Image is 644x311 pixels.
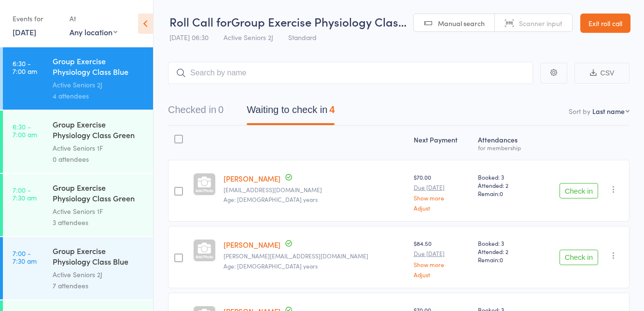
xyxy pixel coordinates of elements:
span: Scanner input [519,18,562,28]
span: Remain: [478,255,533,264]
div: Last name [592,106,625,116]
span: 0 [500,255,503,264]
a: 6:30 -7:00 amGroup Exercise Physiology Class Blue RoomActive Seniors 2J4 attendees [3,47,153,110]
div: for membership [478,144,533,151]
div: 3 attendees [53,217,145,228]
small: Due [DATE] [414,250,470,257]
div: Group Exercise Physiology Class Green Room [53,182,145,206]
div: Group Exercise Physiology Class Blue Room [53,56,145,79]
div: $84.50 [414,239,470,277]
div: 4 attendees [53,90,145,101]
div: Atten­dances [474,130,537,155]
div: Group Exercise Physiology Class Blue Room [53,245,145,269]
a: [PERSON_NAME] [224,173,280,184]
div: $70.00 [414,173,470,211]
span: Booked: 3 [478,173,533,181]
div: At [70,11,117,27]
div: Any location [70,27,117,37]
div: Active Seniors 1F [53,206,145,217]
a: Adjust [414,271,470,278]
button: Check in [560,250,598,265]
small: Due [DATE] [414,184,470,191]
input: Search by name [168,62,533,84]
span: Attended: 2 [478,247,533,255]
button: Waiting to check in4 [247,99,335,125]
span: Attended: 2 [478,181,533,189]
div: 4 [329,104,335,115]
a: 7:00 -7:30 amGroup Exercise Physiology Class Blue RoomActive Seniors 2J7 attendees [3,237,153,299]
span: [DATE] 06:30 [169,32,209,42]
a: 7:00 -7:30 amGroup Exercise Physiology Class Green RoomActive Seniors 1F3 attendees [3,174,153,236]
span: Age: [DEMOGRAPHIC_DATA] years [224,195,318,203]
span: Remain: [478,189,533,198]
div: Active Seniors 2J [53,269,145,280]
button: Checked in0 [168,99,224,125]
a: Show more [414,261,470,268]
div: Active Seniors 1F [53,142,145,154]
div: 7 attendees [53,280,145,291]
a: 6:30 -7:00 amGroup Exercise Physiology Class Green RoomActive Seniors 1F0 attendees [3,111,153,173]
span: Active Seniors 2J [224,32,273,42]
time: 6:30 - 7:00 am [13,59,37,75]
a: Adjust [414,205,470,211]
div: Next Payment [410,130,474,155]
small: proofreaders@optushome.com.au [224,186,406,193]
span: Standard [288,32,317,42]
a: Exit roll call [580,14,630,33]
span: Age: [DEMOGRAPHIC_DATA] years [224,262,318,270]
a: [DATE] [13,27,36,37]
label: Sort by [569,106,590,116]
small: lisakay@live.com.au [224,253,406,259]
time: 7:00 - 7:30 am [13,249,37,265]
span: Booked: 3 [478,239,533,247]
div: 0 attendees [53,154,145,165]
time: 6:30 - 7:00 am [13,123,37,138]
span: Manual search [438,18,485,28]
span: 0 [500,189,503,198]
button: CSV [574,63,630,84]
div: Group Exercise Physiology Class Green Room [53,119,145,142]
div: Active Seniors 2J [53,79,145,90]
a: Show more [414,195,470,201]
span: Roll Call for [169,14,231,29]
div: Events for [13,11,60,27]
button: Check in [560,183,598,198]
time: 7:00 - 7:30 am [13,186,37,201]
div: 0 [218,104,224,115]
a: [PERSON_NAME] [224,240,280,250]
span: Group Exercise Physiology Clas… [231,14,406,29]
